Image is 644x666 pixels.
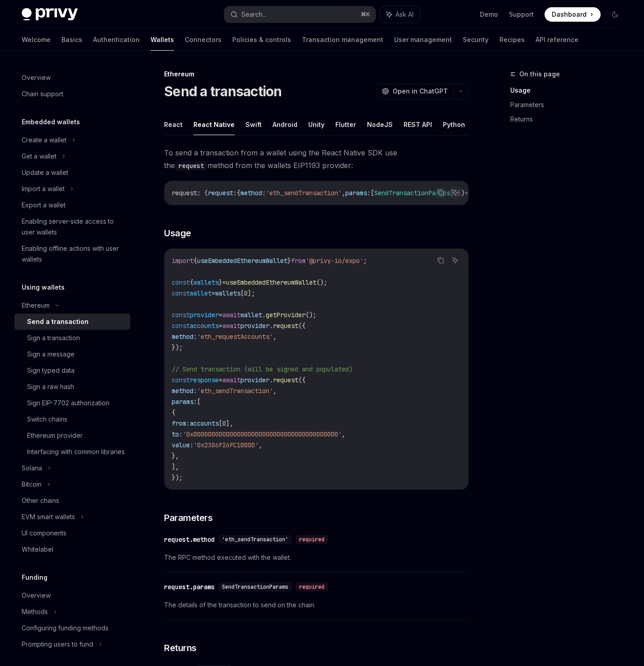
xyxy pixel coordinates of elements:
[237,189,240,197] span: {
[14,314,130,330] a: Send a transaction
[22,89,63,99] div: Chain support
[197,333,273,341] span: 'eth_requestAccounts'
[14,525,130,541] a: UI components
[14,164,130,181] a: Update a wallet
[510,112,630,127] a: Returns
[22,590,51,601] div: Overview
[273,322,298,330] span: request
[190,376,219,384] span: response
[14,346,130,362] a: Sign a message
[164,511,212,524] span: Parameters
[22,639,93,650] div: Prompting users to fund
[22,135,66,145] div: Create a wallet
[22,300,50,311] div: Ethereum
[164,582,215,591] div: request.params
[185,29,221,51] a: Connectors
[190,278,193,286] span: {
[545,7,601,22] a: Dashboard
[22,544,53,555] div: Whitelabel
[22,479,42,490] div: Bitcoin
[449,187,461,198] button: Ask AI
[197,189,208,197] span: : (
[510,98,630,112] a: Parameters
[296,582,328,591] div: required
[308,114,324,135] button: Unity
[183,430,342,438] span: '0x0000000000000000000000000000000000000000'
[22,29,51,51] a: Welcome
[226,419,233,427] span: ],
[22,282,65,293] h5: Using wallets
[14,70,130,86] a: Overview
[193,441,259,449] span: '0x2386F26FC10000'
[262,189,266,197] span: :
[394,29,452,51] a: User management
[226,278,316,286] span: useEmbeddedEthereumWallet
[463,29,489,51] a: Security
[241,9,267,20] div: Search...
[480,10,498,19] a: Demo
[22,243,125,265] div: Enabling offline actions with user wallets
[14,330,130,346] a: Sign a transaction
[172,322,190,330] span: const
[393,87,448,96] span: Open in ChatGPT
[22,572,47,583] h5: Funding
[14,86,130,102] a: Chain support
[443,114,465,135] button: Python
[449,254,461,266] button: Ask AI
[306,257,363,265] span: '@privy-io/expo'
[296,535,328,544] div: required
[376,84,453,99] button: Open in ChatGPT
[172,452,179,460] span: },
[190,322,219,330] span: accounts
[240,189,262,197] span: method
[269,376,273,384] span: .
[262,311,266,319] span: .
[172,278,190,286] span: const
[499,29,525,51] a: Recipes
[291,257,306,265] span: from
[172,398,197,406] span: params:
[219,376,222,384] span: =
[172,365,353,373] span: // Send transaction (will be signed and populated)
[14,587,130,604] a: Overview
[172,474,183,482] span: });
[193,257,197,265] span: {
[240,289,244,297] span: [
[222,278,226,286] span: =
[233,189,237,197] span: :
[273,333,277,341] span: ,
[342,430,345,438] span: ,
[298,322,306,330] span: ({
[172,257,193,265] span: import
[193,278,219,286] span: wallets
[172,289,190,297] span: const
[302,29,383,51] a: Transaction management
[219,419,222,427] span: [
[22,183,65,194] div: Import a wallet
[269,322,273,330] span: .
[240,322,269,330] span: provider
[172,376,190,384] span: const
[172,408,175,417] span: {
[172,333,197,341] span: method:
[22,623,108,633] div: Configuring funding methods
[240,311,262,319] span: wallet
[61,29,82,51] a: Basics
[345,189,367,197] span: params
[164,642,197,654] span: Returns
[266,189,342,197] span: 'eth_sendTransaction'
[552,10,587,19] span: Dashboard
[14,362,130,379] a: Sign typed data
[363,257,367,265] span: ;
[172,463,179,471] span: ],
[190,419,219,427] span: accounts
[298,376,306,384] span: ({
[22,117,80,127] h5: Embedded wallets
[14,395,130,411] a: Sign EIP-7702 authorization
[164,114,183,135] button: React
[14,197,130,213] a: Export a wallet
[27,430,83,441] div: Ethereum provider
[222,536,288,543] span: 'eth_sendTransaction'
[22,200,66,211] div: Export a wallet
[22,528,66,539] div: UI components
